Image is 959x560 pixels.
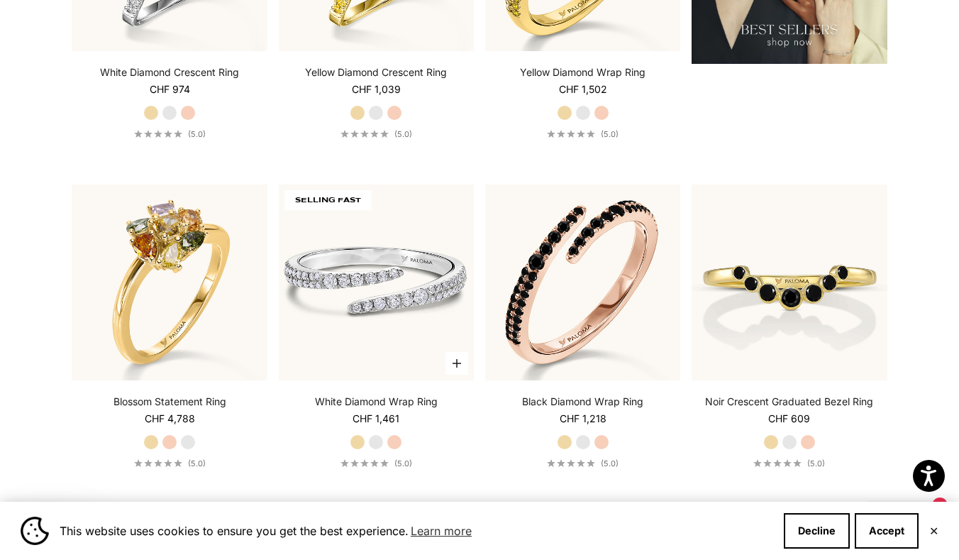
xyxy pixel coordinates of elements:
span: (5.0) [601,459,619,468]
span: SELLING FAST [284,190,372,210]
sale-price: CHF 4,788 [145,412,195,426]
button: Decline [784,513,850,549]
div: 5.0 out of 5.0 stars [547,459,595,467]
img: Cookie banner [21,517,49,545]
button: Close [929,527,938,535]
sale-price: CHF 1,039 [352,82,401,97]
a: Noir Crescent Graduated Bezel Ring [705,395,873,409]
a: 5.0 out of 5.0 stars(5.0) [340,459,412,468]
a: Black Diamond Wrap Ring [522,395,643,409]
span: (5.0) [188,129,206,139]
sale-price: CHF 1,218 [560,412,606,426]
a: 5.0 out of 5.0 stars(5.0) [753,459,825,468]
span: (5.0) [601,129,619,139]
a: Learn more [409,520,474,542]
div: 5.0 out of 5.0 stars [547,130,595,138]
button: Accept [855,513,919,549]
a: 5.0 out of 5.0 stars(5.0) [340,129,412,139]
sale-price: CHF 1,502 [559,82,607,97]
div: 5.0 out of 5.0 stars [134,459,182,467]
div: 5.0 out of 5.0 stars [753,459,802,467]
a: 5.0 out of 5.0 stars(5.0) [134,129,206,139]
sale-price: CHF 1,461 [353,412,399,426]
a: Blossom Statement Ring [113,395,226,409]
a: White Diamond Wrap Ring [315,395,438,409]
a: Yellow Diamond Crescent Ring [305,65,447,79]
sale-price: CHF 974 [150,82,190,97]
span: (5.0) [394,129,412,139]
a: Yellow Diamond Wrap Ring [520,65,645,79]
span: (5.0) [394,459,412,468]
img: #WhiteGold [279,185,474,380]
a: #YellowGold #WhiteGold #RoseGold [72,185,267,380]
span: This website uses cookies to ensure you get the best experience. [60,520,772,542]
div: 5.0 out of 5.0 stars [134,130,182,138]
span: (5.0) [807,459,825,468]
sale-price: CHF 609 [768,412,810,426]
a: 5.0 out of 5.0 stars(5.0) [547,459,619,468]
a: 5.0 out of 5.0 stars(5.0) [547,129,619,139]
a: 5.0 out of 5.0 stars(5.0) [134,459,206,468]
span: (5.0) [188,459,206,468]
a: White Diamond Crescent Ring [100,65,239,79]
img: #RoseGold [485,185,680,380]
img: #YellowGold [692,185,887,380]
div: 5.0 out of 5.0 stars [340,130,389,138]
img: #YellowGold [72,185,267,380]
div: 5.0 out of 5.0 stars [340,459,389,467]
